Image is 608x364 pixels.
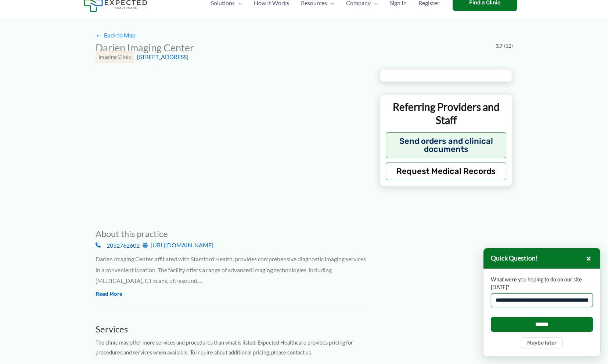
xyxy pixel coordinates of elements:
[496,41,503,51] span: 3.7
[96,227,368,240] h3: About this practice
[521,337,563,349] button: Maybe later
[96,41,194,54] h2: Darien Imaging Center
[96,30,136,41] a: ←Back to Map
[96,323,368,335] h3: Services
[96,290,122,299] button: Read More
[137,53,188,60] a: [STREET_ADDRESS]
[143,240,213,251] a: [URL][DOMAIN_NAME]
[96,338,368,358] p: The clinic may offer more services and procedures than what is listed. Expected Healthcare provid...
[491,254,538,263] h3: Quick Question!
[584,254,593,263] button: Close
[96,254,368,286] div: Darien Imaging Center, affiliated with Stamford Health, provides comprehensive diagnostic imaging...
[504,41,513,51] span: (12)
[386,163,507,180] button: Request Medical Records
[96,240,140,251] a: 2032762602
[386,100,507,127] p: Referring Providers and Staff
[96,51,134,63] div: Imaging Clinic
[491,276,593,291] label: What were you hoping to do on our site [DATE]?
[96,32,102,39] span: ←
[386,132,507,158] button: Send orders and clinical documents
